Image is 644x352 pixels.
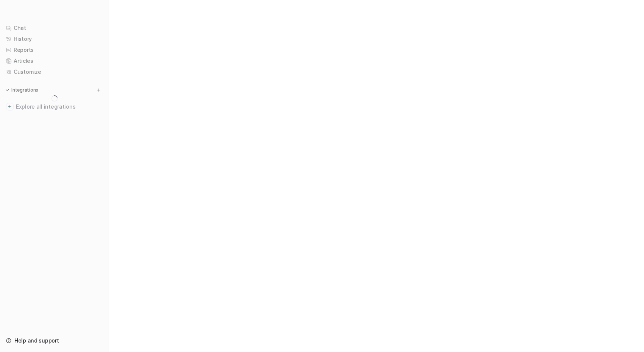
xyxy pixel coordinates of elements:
[3,101,106,112] a: Explore all integrations
[96,87,101,93] img: menu_add.svg
[3,45,106,55] a: Reports
[16,101,103,113] span: Explore all integrations
[3,34,106,44] a: History
[5,87,10,93] img: expand menu
[3,23,106,33] a: Chat
[3,86,41,94] button: Integrations
[6,103,14,111] img: explore all integrations
[11,87,38,93] p: Integrations
[3,56,106,66] a: Articles
[3,67,106,77] a: Customize
[3,335,106,346] a: Help and support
